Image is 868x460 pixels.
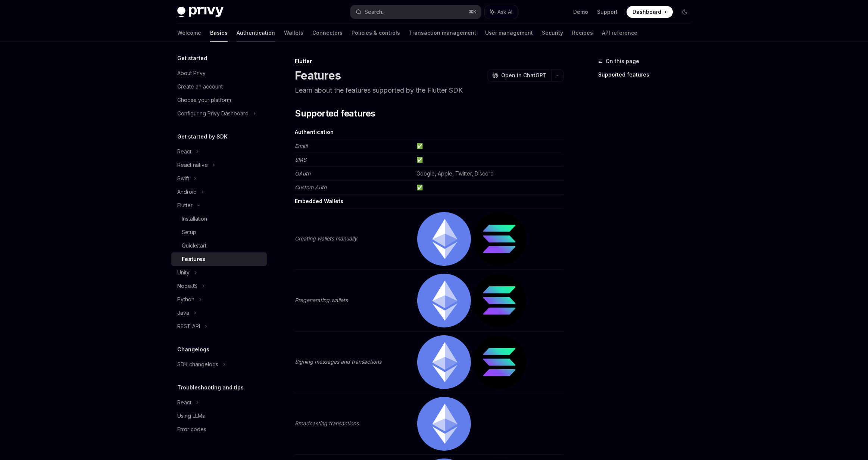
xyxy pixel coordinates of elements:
em: Signing messages and transactions [295,358,381,365]
div: About Privy [177,69,206,78]
a: Demo [573,8,588,16]
img: ethereum.png [417,397,471,451]
em: Email [295,143,307,149]
div: SDK changelogs [177,360,218,369]
a: Setup [171,226,267,239]
a: Wallets [284,24,303,42]
div: Quickstart [182,241,206,250]
em: Pregenerating wallets [295,297,348,303]
a: Features [171,252,267,266]
div: Android [177,187,197,196]
a: Transaction management [409,24,476,42]
strong: Authentication [295,129,334,135]
a: Using LLMs [171,409,267,423]
a: Policies & controls [352,24,400,42]
div: NodeJS [177,282,197,290]
div: Configuring Privy Dashboard [177,109,249,118]
img: ethereum.png [417,335,471,389]
p: Learn about the features supported by the Flutter SDK [295,85,564,96]
a: User management [485,24,533,42]
img: solana.png [472,212,526,266]
em: Broadcasting transactions [295,420,359,426]
div: React [177,147,191,156]
a: Support [597,8,618,16]
em: OAuth [295,170,310,177]
div: Search... [365,7,385,16]
em: Creating wallets manually [295,235,357,242]
div: Java [177,308,189,317]
img: solana.png [472,335,526,389]
div: Setup [182,228,196,237]
strong: Embedded Wallets [295,198,343,204]
a: API reference [602,24,637,42]
img: solana.png [472,274,526,327]
a: Dashboard [627,6,673,18]
div: Features [182,255,205,264]
button: Open in ChatGPT [487,69,551,82]
div: Flutter [295,57,564,65]
td: ✅ [413,139,564,153]
div: Swift [177,174,189,183]
h5: Get started [177,54,207,63]
a: Supported features [598,69,697,81]
button: Ask AI [485,5,518,19]
a: Authentication [237,24,275,42]
img: dark logo [177,7,224,17]
span: Dashboard [633,8,661,16]
a: Installation [171,212,267,226]
a: Basics [210,24,228,42]
span: Ask AI [497,8,512,16]
a: Error codes [171,423,267,436]
div: React [177,398,191,407]
div: Python [177,295,194,304]
a: About Privy [171,66,267,80]
span: On this page [606,57,639,66]
h5: Troubleshooting and tips [177,383,244,392]
h1: Features [295,69,341,82]
h5: Changelogs [177,345,209,354]
button: Search...⌘K [350,5,481,19]
td: Google, Apple, Twitter, Discord [413,167,564,181]
span: Supported features [295,108,375,119]
a: Security [542,24,563,42]
a: Connectors [312,24,343,42]
em: Custom Auth [295,184,327,190]
img: ethereum.png [417,274,471,327]
span: ⌘ K [469,9,477,15]
td: ✅ [413,153,564,167]
h5: Get started by SDK [177,132,228,141]
a: Quickstart [171,239,267,252]
div: Unity [177,268,190,277]
em: SMS [295,156,306,163]
img: ethereum.png [417,212,471,266]
div: REST API [177,322,200,331]
button: Toggle dark mode [679,6,691,18]
a: Recipes [572,24,593,42]
td: ✅ [413,181,564,195]
a: Create an account [171,80,267,93]
a: Welcome [177,24,201,42]
div: Create an account [177,82,223,91]
div: Flutter [177,201,193,210]
div: Installation [182,214,207,223]
span: Open in ChatGPT [501,72,547,79]
a: Choose your platform [171,93,267,107]
div: Error codes [177,425,206,434]
div: Choose your platform [177,96,231,105]
div: Using LLMs [177,411,205,420]
div: React native [177,161,208,170]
